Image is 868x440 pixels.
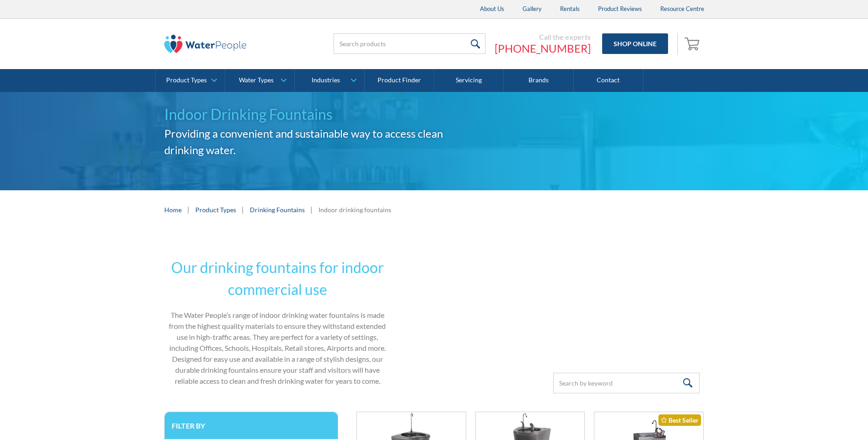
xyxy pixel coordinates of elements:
a: Drinking Fountains [250,205,305,215]
a: Open empty cart [682,33,704,55]
a: Contact [574,69,643,92]
div: Industries [312,76,340,84]
input: Search products [334,33,485,54]
input: Search by keyword [553,373,700,393]
a: Home [164,205,182,215]
a: Servicing [434,69,504,92]
img: The Water People [164,35,247,53]
h3: Filter by [172,421,331,430]
a: [PHONE_NUMBER] [495,42,591,55]
h2: Our drinking fountains for indoor commercial use [164,257,391,300]
p: The Water People’s range of indoor drinking water fountains is made from the highest quality mate... [164,310,391,386]
a: Water Types [225,69,294,92]
a: Brands [504,69,573,92]
div: Best Seller [658,414,701,426]
h1: Indoor Drinking Fountains [164,103,479,125]
a: Product Types [195,205,236,215]
div: | [186,204,191,215]
div: Indoor drinking fountains [318,205,391,215]
div: Product Types [166,76,207,84]
a: Industries [295,69,364,92]
div: | [241,204,245,215]
div: Water Types [239,76,274,84]
a: Product Types [156,69,225,92]
a: Shop Online [602,33,668,54]
div: Call the experts [495,32,591,42]
h2: Providing a convenient and sustainable way to access clean drinking water. [164,125,479,158]
img: shopping cart [685,36,702,51]
a: Product Finder [365,69,434,92]
div: | [309,204,314,215]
